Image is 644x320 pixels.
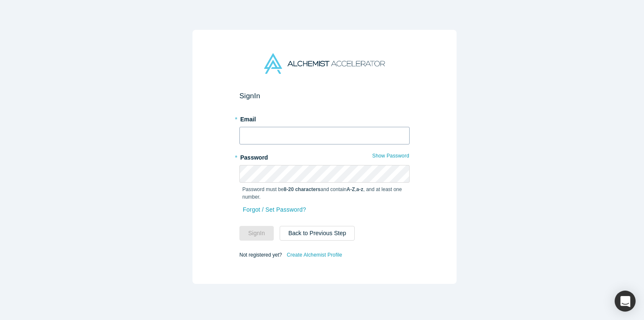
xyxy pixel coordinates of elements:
[239,92,410,100] h2: Sign In
[239,112,410,124] label: Email
[239,150,410,162] label: Password
[372,150,410,161] button: Show Password
[280,226,355,241] button: Back to Previous Step
[264,53,385,74] img: Alchemist Accelerator Logo
[242,186,407,201] p: Password must be and contain , , and at least one number.
[242,202,306,217] a: Forgot / Set Password?
[347,186,355,192] strong: A-Z
[356,186,364,192] strong: a-z
[286,249,343,260] a: Create Alchemist Profile
[239,252,282,257] span: Not registered yet?
[284,186,321,192] strong: 8-20 characters
[239,226,274,241] button: SignIn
